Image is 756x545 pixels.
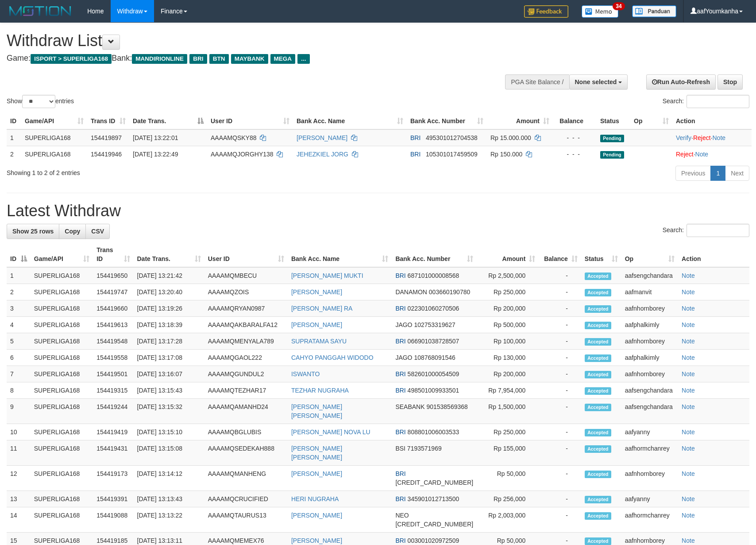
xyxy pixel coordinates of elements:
span: SEABANK [395,403,424,410]
span: DANAMON [395,288,427,296]
span: 154419946 [91,151,122,158]
span: Accepted [585,322,611,329]
td: 154419558 [93,350,133,366]
a: Reject [676,151,694,158]
a: Note [682,370,695,378]
a: Previous [675,166,711,181]
span: BRI [395,272,405,279]
a: Note [682,321,695,328]
a: [PERSON_NAME] [291,321,342,328]
span: NEO [395,512,409,519]
span: Accepted [585,289,611,296]
span: Copy 901538569368 to clipboard [426,403,467,410]
span: Copy 808801006003533 to clipboard [408,428,459,436]
img: Feedback.jpg [524,5,568,18]
a: Next [725,166,749,181]
th: Trans ID: activate to sort column ascending [87,113,129,129]
span: MEGA [270,54,296,64]
td: Rp 250,000 [477,284,539,300]
th: Amount: activate to sort column ascending [477,242,539,267]
div: PGA Site Balance / [505,74,569,90]
a: Note [682,272,695,279]
td: - [539,350,581,366]
span: BRI [410,151,420,158]
td: [DATE] 13:15:43 [134,382,204,399]
a: Note [682,354,695,361]
td: [DATE] 13:20:40 [134,284,204,300]
td: [DATE] 13:17:28 [134,333,204,350]
td: 154419391 [93,491,133,507]
a: Note [682,403,695,410]
span: ISPORT > SUPERLIGA168 [31,54,112,64]
td: AAAAMQMANHENG [204,466,288,491]
span: Copy 108768091546 to clipboard [414,354,455,361]
th: Op: activate to sort column ascending [621,242,678,267]
td: 12 [7,466,31,491]
div: - - - [556,133,593,142]
a: TEZHAR NUGRAHA [291,387,349,394]
td: 154419747 [93,284,133,300]
div: - - - [556,150,593,159]
td: 154419315 [93,382,133,399]
span: Accepted [585,429,611,436]
span: Copy 022301060270506 to clipboard [408,305,459,312]
h4: Game: Bank: [7,54,495,63]
th: Bank Acc. Number: activate to sort column ascending [392,242,477,267]
th: ID [7,113,21,129]
label: Search: [663,224,749,237]
td: SUPERLIGA168 [31,399,93,424]
span: BRI [395,470,405,477]
td: [DATE] 13:13:22 [134,507,204,533]
td: SUPERLIGA168 [31,466,93,491]
td: Rp 1,500,000 [477,399,539,424]
span: Copy 495301012704538 to clipboard [426,134,478,141]
select: Showentries [22,95,55,108]
span: [DATE] 13:22:49 [133,151,178,158]
span: BRI [410,134,420,141]
a: [PERSON_NAME] [PERSON_NAME] [291,403,342,419]
td: Rp 155,000 [477,440,539,466]
span: 34 [613,2,625,10]
span: Copy 582601000054509 to clipboard [408,370,459,378]
td: AAAAMQMENYALA789 [204,333,288,350]
td: 4 [7,317,31,333]
span: BRI [395,370,405,378]
td: [DATE] 13:19:26 [134,300,204,317]
span: JAGO [395,354,412,361]
td: AAAAMQGUNDUL2 [204,366,288,382]
td: SUPERLIGA168 [31,284,93,300]
span: JAGO [395,321,412,328]
span: BRI [395,387,405,394]
span: Pending [600,151,624,159]
td: 154419613 [93,317,133,333]
td: 154419173 [93,466,133,491]
a: Note [682,537,695,544]
a: Copy [59,224,86,239]
td: 1 [7,129,21,146]
a: Note [682,495,695,502]
th: Amount: activate to sort column ascending [487,113,553,129]
td: Rp 2,500,000 [477,267,539,284]
td: Rp 200,000 [477,366,539,382]
td: Rp 500,000 [477,317,539,333]
td: AAAAMQSEDEKAH888 [204,440,288,466]
span: Rp 15.000.000 [490,134,531,141]
span: MANDIRIONLINE [132,54,187,64]
div: Showing 1 to 2 of 2 entries [7,165,309,177]
span: Copy 003660190780 to clipboard [429,288,470,296]
span: BRI [395,537,405,544]
span: BTN [209,54,229,64]
td: [DATE] 13:18:39 [134,317,204,333]
td: 154419431 [93,440,133,466]
td: SUPERLIGA168 [31,350,93,366]
span: BRI [395,305,405,312]
td: aafphalkimly [621,350,678,366]
span: MAYBANK [231,54,268,64]
span: BRI [395,428,405,436]
span: Copy 177201002106533 to clipboard [395,479,473,486]
a: [PERSON_NAME] [PERSON_NAME] [291,445,342,461]
a: Stop [717,74,743,90]
img: panduan.png [632,5,676,17]
input: Search: [687,224,749,237]
td: aafnhornborey [621,333,678,350]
